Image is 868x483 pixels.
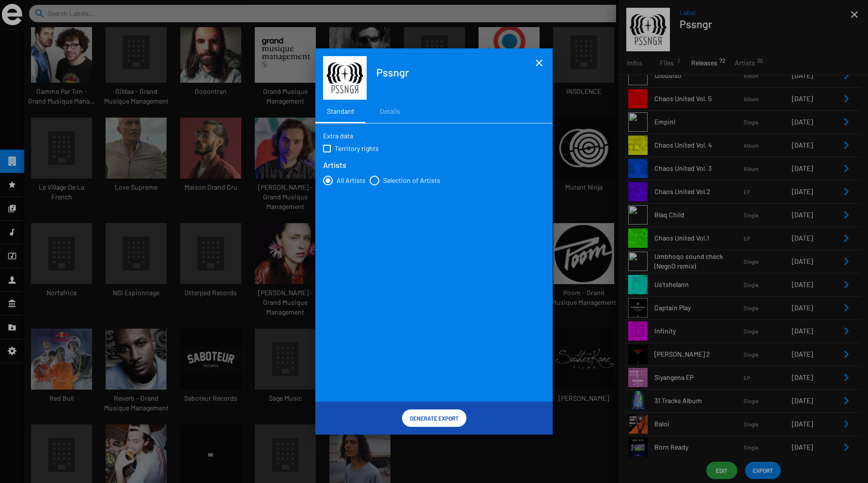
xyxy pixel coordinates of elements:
span: Territory rights [335,144,379,153]
span: Generate Export [410,409,459,427]
h1: Pssngr [376,66,527,78]
h3: Artists [323,159,545,171]
span: All Artists [337,176,366,184]
div: Standard [327,106,354,116]
button: Generate Export [402,409,466,427]
div: Details [380,106,400,116]
mat-icon: close [533,57,545,69]
span: Label [376,56,535,66]
label: Extra data [323,131,353,141]
img: PSSNGR-logo.jpeg [323,56,367,100]
span: Selection of Artists [383,176,440,184]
